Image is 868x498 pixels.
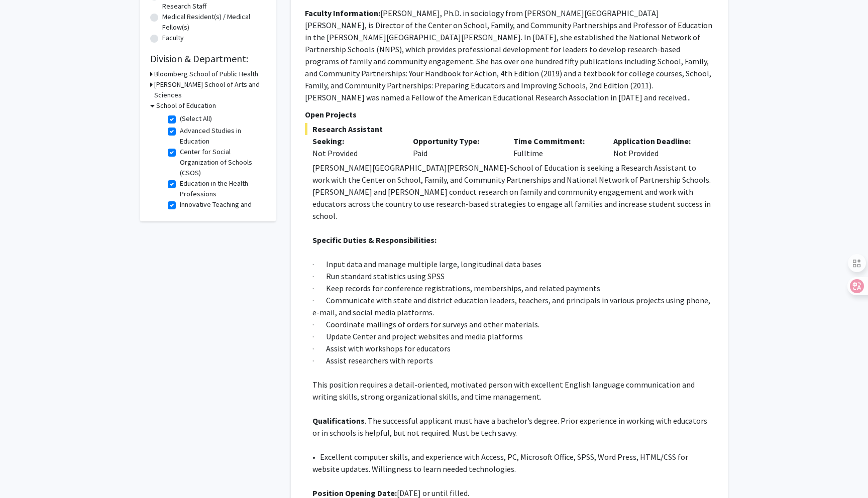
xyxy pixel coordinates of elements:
p: Application Deadline: [613,135,699,147]
h2: Division & Department: [150,53,266,65]
span: Research Assistant [305,123,714,135]
h3: School of Education [156,100,216,111]
iframe: Chat [8,453,43,490]
h3: [PERSON_NAME] School of Arts and Sciences [154,79,266,100]
label: Education in the Health Professions [180,178,263,199]
strong: Position Opening Date: [312,488,397,498]
p: . The successful applicant must have a bachelor’s degree. Prior experience in working with educat... [312,415,714,439]
p: Time Commitment: [513,135,599,147]
div: Fulltime [506,135,606,159]
div: Not Provided [312,147,398,159]
label: Medical Resident(s) / Medical Fellow(s) [162,12,266,33]
b: Faculty Information: [305,8,380,18]
fg-read-more: [PERSON_NAME], Ph.D. in sociology from [PERSON_NAME][GEOGRAPHIC_DATA][PERSON_NAME], is Director o... [305,8,712,102]
p: [PERSON_NAME][GEOGRAPHIC_DATA][PERSON_NAME]-School of Education is seeking a Research Assistant t... [312,162,714,222]
p: Open Projects [305,108,714,120]
p: · Run standard statistics using SPSS [312,270,714,282]
label: Innovative Teaching and Leadership [180,199,263,220]
h3: Bloomberg School of Public Health [154,69,258,79]
strong: Specific Duties & Responsibilities: [312,235,437,245]
p: Seeking: [312,135,398,147]
label: (Select All) [180,113,212,124]
p: · Update Center and project websites and media platforms [312,330,714,342]
p: · Input data and manage multiple large, longitudinal data bases [312,258,714,270]
div: Not Provided [606,135,706,159]
label: Center for Social Organization of Schools (CSOS) [180,147,263,178]
p: · Assist researchers with reports [312,354,714,366]
p: • Excellent computer skills, and experience with Access, PC, Microsoft Office, SPSS, Word Press, ... [312,451,714,475]
p: Opportunity Type: [413,135,498,147]
p: This position requires a detail-oriented, motivated person with excellent English language commun... [312,379,714,403]
label: Faculty [162,33,184,43]
p: · Coordinate mailings of orders for surveys and other materials. [312,318,714,330]
div: Paid [405,135,506,159]
p: · Keep records for conference registrations, memberships, and related payments [312,282,714,294]
strong: Qualifications [312,416,365,426]
label: Advanced Studies in Education [180,126,263,147]
p: · Assist with workshops for educators [312,342,714,354]
p: · Communicate with state and district education leaders, teachers, and principals in various proj... [312,294,714,318]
